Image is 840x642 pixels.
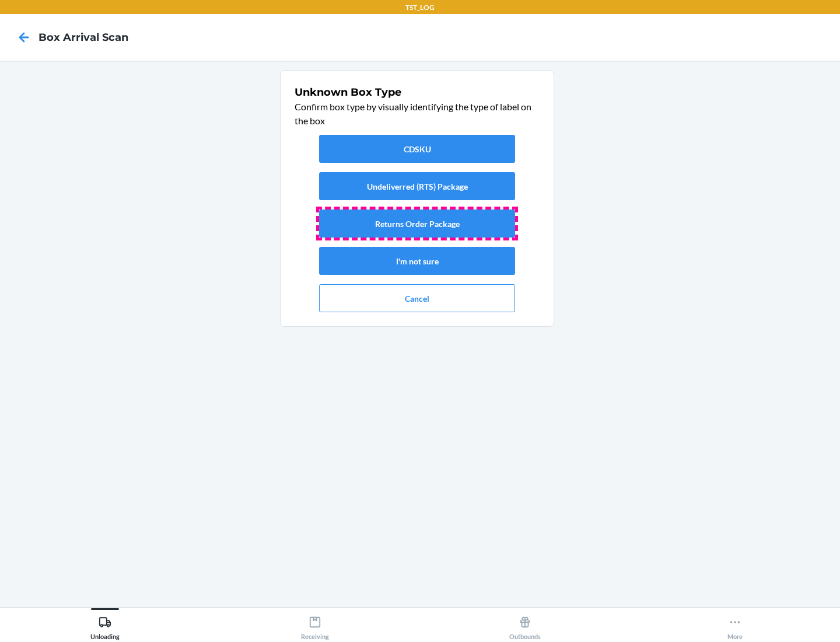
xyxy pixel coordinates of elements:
[210,608,420,640] button: Receiving
[630,608,840,640] button: More
[319,247,515,275] button: I'm not sure
[420,608,630,640] button: Outbounds
[301,611,329,640] div: Receiving
[90,611,120,640] div: Unloading
[405,2,435,13] p: TST_LOG
[727,611,743,640] div: More
[319,172,515,200] button: Undeliverred (RTS) Package
[295,100,540,128] p: Confirm box type by visually identifying the type of label on the box
[38,30,128,45] h4: Box Arrival Scan
[319,210,515,238] button: Returns Order Package
[319,284,515,312] button: Cancel
[319,135,515,163] button: CDSKU
[509,611,541,640] div: Outbounds
[295,85,540,100] h1: Unknown Box Type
